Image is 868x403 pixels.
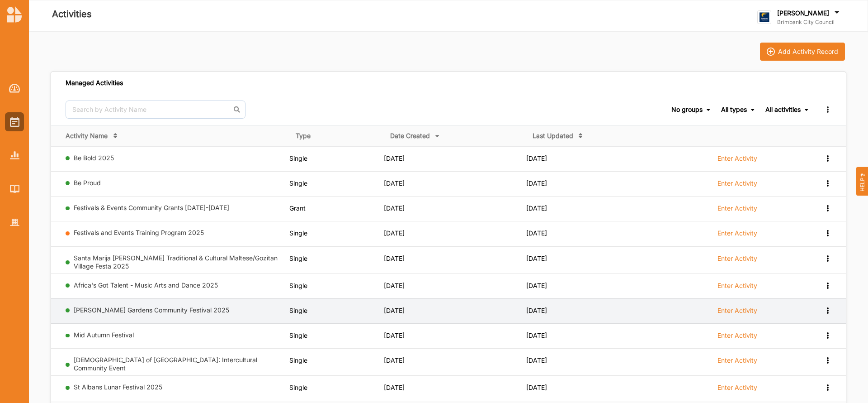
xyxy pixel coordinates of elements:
span: [DATE] [526,229,547,237]
span: [DATE] [526,154,547,162]
span: Single [289,307,307,314]
div: All types [721,106,747,114]
a: Festivals & Events Community Grants [DATE]-[DATE] [74,204,229,211]
span: [DATE] [384,229,405,237]
div: Activity Name [66,132,108,140]
label: Enter Activity [717,179,757,187]
a: Santa Marija [PERSON_NAME] Traditional & Cultural Maltese/Gozitan Village Festa 2025 [74,254,278,270]
a: Be Bold 2025 [74,154,114,162]
span: [DATE] [384,384,405,391]
a: Africa's Got Talent - Music Arts and Dance 2025 [74,281,218,289]
a: Festivals and Events Training Program 2025 [74,229,204,236]
span: Single [289,356,307,364]
img: logo [7,6,22,23]
img: Dashboard [9,84,20,93]
label: Enter Activity [717,384,757,392]
a: [PERSON_NAME] Gardens Community Festival 2025 [74,306,229,314]
label: Enter Activity [717,331,757,340]
span: [DATE] [526,179,547,187]
a: [DEMOGRAPHIC_DATA] of [GEOGRAPHIC_DATA]: Intercultural Community Event [74,356,257,372]
a: Dashboard [5,79,24,98]
th: Type [289,125,384,146]
a: Library [5,179,24,198]
img: Organisation [10,219,19,226]
span: [DATE] [526,331,547,339]
input: Search by Activity Name [66,101,245,119]
a: Enter Activity [717,281,757,295]
a: Enter Activity [717,154,757,168]
span: [DATE] [384,282,405,289]
div: All activities [765,106,801,114]
a: Enter Activity [717,229,757,242]
img: logo [757,10,771,24]
a: Enter Activity [717,383,757,397]
a: Enter Activity [717,356,757,369]
label: Enter Activity [717,254,757,263]
a: Mid Autumn Festival [74,331,134,339]
a: Be Proud [74,179,101,187]
div: Date Created [390,132,430,140]
span: [DATE] [526,384,547,391]
img: icon [767,48,775,56]
label: [PERSON_NAME] [777,9,829,17]
label: Enter Activity [717,229,757,237]
span: [DATE] [384,179,405,187]
span: [DATE] [526,282,547,289]
label: Enter Activity [717,356,757,365]
span: Single [289,179,307,187]
span: [DATE] [526,356,547,364]
span: [DATE] [384,307,405,314]
div: Last Updated [533,132,573,140]
span: Single [289,282,307,289]
span: Single [289,154,307,162]
span: [DATE] [384,356,405,364]
label: Enter Activity [717,282,757,290]
span: [DATE] [384,154,405,162]
span: Single [289,229,307,237]
span: Single [289,254,307,262]
span: [DATE] [526,204,547,212]
a: Enter Activity [717,179,757,192]
span: [DATE] [526,254,547,262]
span: Single [289,331,307,339]
img: Reports [10,151,19,159]
div: Managed Activities [66,79,123,87]
label: Activities [52,7,92,22]
span: [DATE] [384,204,405,212]
img: Library [10,185,19,192]
a: St Albans Lunar Festival 2025 [74,383,162,391]
a: Enter Activity [717,204,757,217]
label: Enter Activity [717,154,757,163]
span: Grant [289,204,306,212]
a: Organisation [5,213,24,232]
span: [DATE] [526,307,547,314]
a: Activities [5,112,24,131]
button: iconAdd Activity Record [760,43,845,61]
label: Enter Activity [717,204,757,212]
span: [DATE] [384,331,405,339]
a: Enter Activity [717,306,757,320]
label: Enter Activity [717,307,757,315]
a: Reports [5,146,24,165]
label: Brimbank City Council [777,19,841,26]
a: Enter Activity [717,331,757,345]
span: [DATE] [384,254,405,262]
div: Add Activity Record [778,48,838,56]
a: Enter Activity [717,254,757,268]
div: No groups [671,106,703,114]
img: Activities [10,117,19,127]
span: Single [289,384,307,391]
